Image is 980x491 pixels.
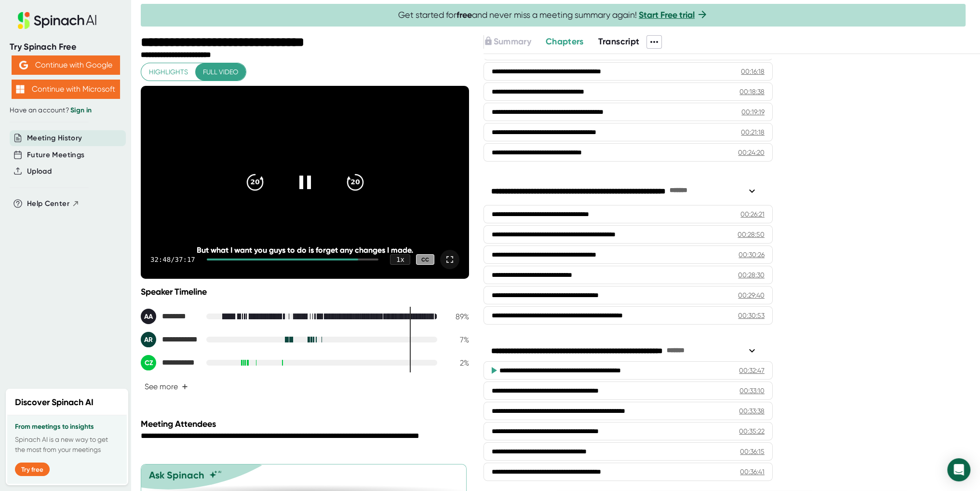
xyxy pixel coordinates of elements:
div: 00:35:22 [739,426,765,436]
p: Spinach AI is a new way to get the most from your meetings [15,435,119,455]
div: Augustus Rex [141,332,199,347]
div: 00:33:38 [739,406,765,416]
div: Corey Zhong [141,355,199,370]
button: See more+ [141,378,192,395]
span: Chapters [546,36,584,47]
div: Ask Spinach [149,469,204,481]
span: Summary [493,36,531,47]
button: Chapters [546,35,584,48]
div: 00:33:10 [739,386,765,396]
span: Highlights [149,66,188,78]
div: 00:24:20 [738,148,765,157]
div: CC [416,254,434,265]
div: 00:29:40 [738,290,765,300]
b: free [456,10,472,20]
div: 2 % [445,358,469,368]
div: 00:36:15 [740,447,765,456]
div: 00:19:19 [741,107,765,117]
div: 00:36:41 [740,467,765,477]
div: 1 x [390,254,410,265]
div: 89 % [445,312,469,321]
button: Try free [15,463,50,476]
div: But what I want you guys to do is forget any changes I made. [174,245,436,255]
div: 00:32:47 [739,366,765,375]
button: Upload [27,166,52,177]
div: 00:30:53 [738,311,765,320]
div: AR [141,332,156,347]
button: Continue with Google [12,55,120,75]
div: 00:21:18 [741,127,765,137]
div: 00:26:21 [740,209,765,219]
button: Help Center [27,198,80,209]
div: 00:16:18 [741,67,765,76]
span: Full video [203,66,238,78]
div: Ali Ajam [141,309,199,324]
button: Highlights [141,63,196,81]
div: Meeting Attendees [141,419,471,429]
span: + [182,383,188,391]
button: Full video [195,63,246,81]
a: Start Free trial [639,10,695,20]
span: Transcript [598,36,640,47]
div: AA [141,309,156,324]
span: Help Center [27,198,69,209]
h3: From meetings to insights [15,423,119,431]
div: 00:18:38 [739,87,765,96]
div: 00:28:50 [738,230,765,239]
img: Aehbyd4JwY73AAAAAElFTkSuQmCC [19,61,28,69]
div: Speaker Timeline [141,286,469,297]
div: 00:28:30 [738,270,765,280]
span: Get started for and never miss a meeting summary again! [398,10,708,21]
h2: Discover Spinach AI [15,396,94,409]
button: Meeting History [27,133,82,144]
div: Have an account? [10,106,121,115]
button: Future Meetings [27,150,84,161]
div: 32:48 / 37:17 [150,256,195,263]
div: Try Spinach Free [10,41,121,53]
a: Sign in [70,106,92,114]
div: 7 % [445,335,469,344]
div: 00:30:26 [738,250,765,259]
div: Upgrade to access [483,35,545,49]
div: Open Intercom Messenger [947,458,970,481]
button: Continue with Microsoft [12,80,120,99]
button: Transcript [598,35,640,48]
button: Summary [483,35,531,48]
div: CZ [141,355,156,370]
